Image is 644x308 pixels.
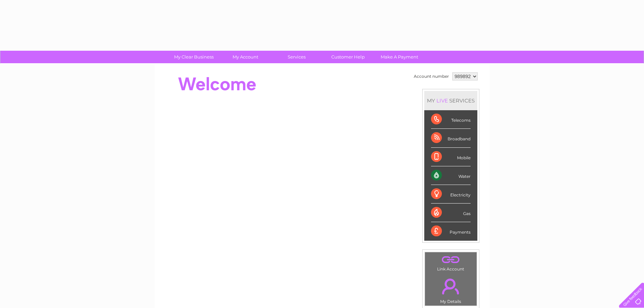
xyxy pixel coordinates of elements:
[431,185,471,204] div: Electricity
[431,166,471,185] div: Water
[424,91,477,110] div: MY SERVICES
[431,110,471,129] div: Telecoms
[427,275,475,298] a: .
[412,71,451,82] td: Account number
[425,273,477,306] td: My Details
[217,51,273,63] a: My Account
[372,51,427,63] a: Make A Payment
[431,148,471,166] div: Mobile
[431,204,471,222] div: Gas
[320,51,376,63] a: Customer Help
[431,129,471,147] div: Broadband
[269,51,325,63] a: Services
[435,97,449,104] div: LIVE
[427,254,475,266] a: .
[425,252,477,273] td: Link Account
[166,51,222,63] a: My Clear Business
[431,222,471,240] div: Payments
